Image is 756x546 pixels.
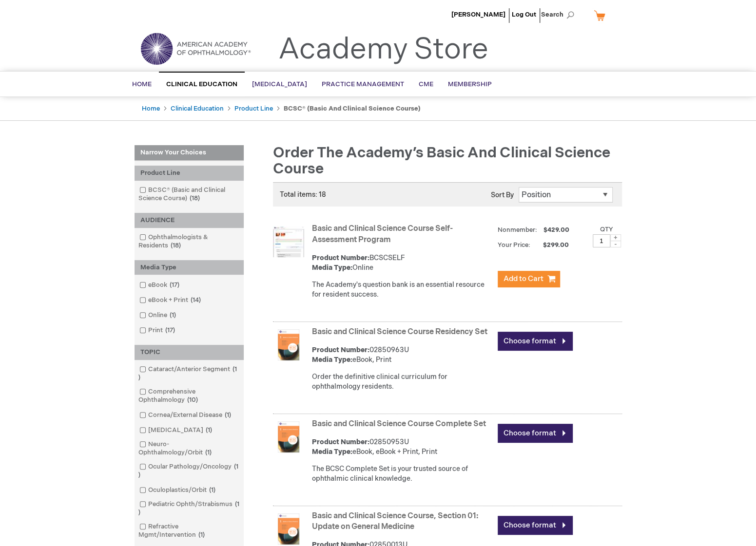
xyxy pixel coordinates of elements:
[135,213,244,228] div: AUDIENCE
[167,311,178,319] span: 1
[280,190,326,199] span: Total items: 18
[222,411,233,419] span: 1
[504,274,543,283] span: Add to Cart
[135,345,244,360] div: TOPIC
[137,296,205,305] a: eBook + Print14
[312,254,369,262] strong: Product Number:
[312,437,493,457] div: 02850953U eBook, eBook + Print, Print
[138,365,237,381] span: 1
[167,281,182,289] span: 17
[312,464,493,484] div: The BCSC Complete Set is your trusted source of ophthalmic clinical knowledge.
[138,500,239,516] span: 1
[542,226,571,234] span: $429.00
[512,11,536,19] a: Log Out
[187,194,202,202] span: 18
[137,186,241,203] a: BCSC® (Basic and Clinical Science Course)18
[312,345,493,365] div: 02850963U eBook, Print
[312,253,493,273] div: BCSCSELF Online
[171,105,224,113] a: Clinical Education
[273,226,304,257] img: Basic and Clinical Science Course Self-Assessment Program
[138,463,238,479] span: 1
[312,327,487,337] a: Basic and Clinical Science Course Residency Set
[137,462,241,480] a: Ocular Pathology/Oncology1
[312,356,352,364] strong: Media Type:
[185,396,200,404] span: 10
[451,11,505,19] a: [PERSON_NAME]
[312,419,486,429] a: Basic and Clinical Science Course Complete Set
[207,486,218,494] span: 1
[273,144,610,178] span: Order the Academy’s Basic and Clinical Science Course
[498,424,573,443] a: Choose format
[137,311,180,320] a: Online1
[132,80,152,88] span: Home
[252,80,307,88] span: [MEDICAL_DATA]
[168,242,183,249] span: 18
[137,426,216,435] a: [MEDICAL_DATA]1
[137,233,241,250] a: Ophthalmologists & Residents18
[142,105,160,113] a: Home
[273,513,304,545] img: Basic and Clinical Science Course, Section 01: Update on General Medicine
[137,387,241,405] a: Comprehensive Ophthalmology10
[166,80,237,88] span: Clinical Education
[312,448,352,456] strong: Media Type:
[135,145,244,161] strong: Narrow Your Choices
[312,280,493,300] div: The Academy's question bank is an essential resource for resident success.
[137,486,219,495] a: Oculoplastics/Orbit1
[322,80,404,88] span: Practice Management
[163,326,177,334] span: 17
[498,332,573,351] a: Choose format
[498,516,573,535] a: Choose format
[312,264,352,272] strong: Media Type:
[137,411,235,420] a: Cornea/External Disease1
[312,372,493,392] div: Order the definitive clinical curriculum for ophthalmology residents.
[312,511,478,532] a: Basic and Clinical Science Course, Section 01: Update on General Medicine
[278,32,488,67] a: Academy Store
[498,224,537,236] strong: Nonmember:
[312,224,453,245] a: Basic and Clinical Science Course Self-Assessment Program
[532,241,570,249] span: $299.00
[600,226,613,233] label: Qty
[498,271,560,287] button: Add to Cart
[312,438,369,446] strong: Product Number:
[137,281,183,290] a: eBook17
[137,522,241,540] a: Refractive Mgmt/Intervention1
[284,105,421,113] strong: BCSC® (Basic and Clinical Science Course)
[203,426,214,434] span: 1
[273,329,304,360] img: Basic and Clinical Science Course Residency Set
[312,346,369,354] strong: Product Number:
[137,500,241,517] a: Pediatric Ophth/Strabismus1
[541,5,578,24] span: Search
[498,241,530,249] strong: Your Price:
[203,449,214,456] span: 1
[137,326,179,335] a: Print17
[448,80,492,88] span: Membership
[188,296,203,304] span: 14
[273,421,304,452] img: Basic and Clinical Science Course Complete Set
[135,166,244,181] div: Product Line
[137,365,241,382] a: Cataract/Anterior Segment1
[593,234,610,247] input: Qty
[234,105,273,113] a: Product Line
[491,191,514,199] label: Sort By
[196,531,207,539] span: 1
[419,80,433,88] span: CME
[135,260,244,275] div: Media Type
[137,440,241,457] a: Neuro-Ophthalmology/Orbit1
